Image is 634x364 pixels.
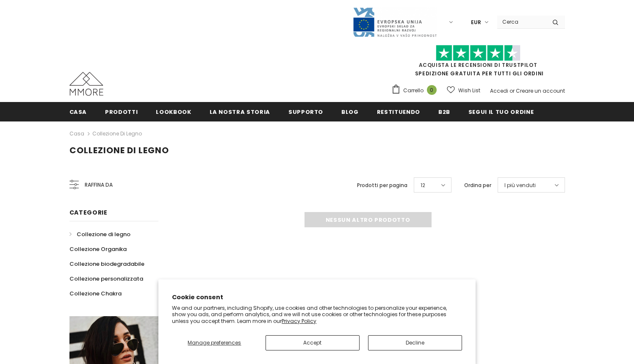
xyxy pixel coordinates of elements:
[188,339,241,346] span: Manage preferences
[403,86,424,95] span: Carrello
[69,242,127,256] a: Collezione Organika
[427,85,437,95] span: 0
[172,335,257,350] button: Manage preferences
[352,7,437,38] img: Javni Razpis
[282,317,316,325] a: Privacy Policy
[210,102,270,121] a: La nostra storia
[69,227,130,242] a: Collezione di legno
[105,102,138,121] a: Prodotti
[172,305,462,325] p: We and our partners, including Shopify, use cookies and other technologies to personalize your ex...
[391,84,441,97] a: Carrello 0
[69,286,122,301] a: Collezione Chakra
[497,16,546,28] input: Search Site
[92,130,142,137] a: Collezione di legno
[69,108,87,116] span: Casa
[69,260,144,268] span: Collezione biodegradabile
[266,335,360,350] button: Accept
[438,108,450,116] span: B2B
[69,290,122,298] span: Collezione Chakra
[458,86,480,95] span: Wish List
[172,293,462,302] h2: Cookie consent
[69,208,108,217] span: Categorie
[516,87,565,94] a: Creare un account
[421,181,425,190] span: 12
[464,181,491,190] label: Ordina per
[468,108,534,116] span: Segui il tuo ordine
[377,102,420,121] a: Restituendo
[341,102,359,121] a: Blog
[377,108,420,116] span: Restituendo
[391,49,565,77] span: SPEDIZIONE GRATUITA PER TUTTI GLI ORDINI
[368,335,462,350] button: Decline
[210,108,270,116] span: La nostra storia
[504,181,536,190] span: I più venduti
[69,275,143,283] span: Collezione personalizzata
[438,102,450,121] a: B2B
[468,102,534,121] a: Segui il tuo ordine
[69,271,143,286] a: Collezione personalizzata
[69,245,127,253] span: Collezione Organika
[357,181,407,190] label: Prodotti per pagina
[490,87,508,94] a: Accedi
[69,144,169,156] span: Collezione di legno
[105,108,138,116] span: Prodotti
[288,108,323,116] span: supporto
[69,129,84,139] a: Casa
[436,45,520,61] img: Fidati di Pilot Stars
[69,102,87,121] a: Casa
[288,102,323,121] a: supporto
[471,18,481,27] span: EUR
[69,72,103,96] img: Casi MMORE
[509,87,515,94] span: or
[352,18,437,25] a: Javni Razpis
[341,108,359,116] span: Blog
[447,83,480,98] a: Wish List
[69,256,144,271] a: Collezione biodegradabile
[85,180,113,190] span: Raffina da
[156,108,191,116] span: Lookbook
[77,230,130,238] span: Collezione di legno
[419,61,537,69] a: Acquista le recensioni di TrustPilot
[156,102,191,121] a: Lookbook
